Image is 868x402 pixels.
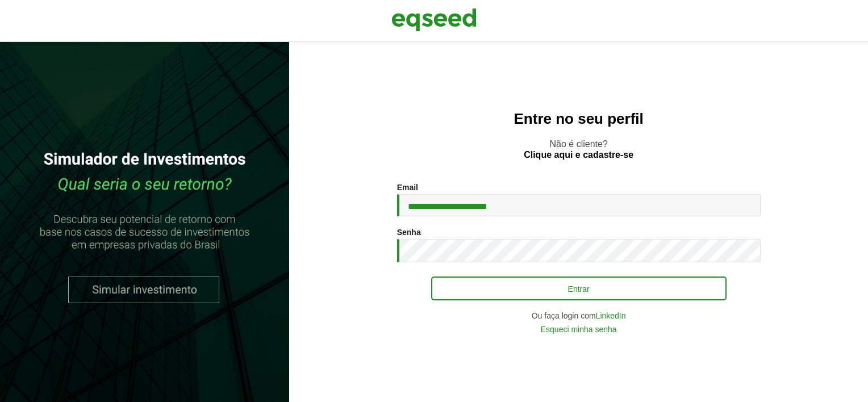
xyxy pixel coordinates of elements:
[391,6,477,34] img: EqSeed Logo
[397,183,418,191] label: Email
[596,312,626,320] a: LinkedIn
[541,325,617,333] a: Esqueci minha senha
[431,277,727,300] button: Entrar
[397,228,421,236] label: Senha
[524,150,633,160] a: Clique aqui e cadastre-se
[312,111,845,127] h2: Entre no seu perfil
[397,312,761,320] div: Ou faça login com
[312,139,845,160] p: Não é cliente?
